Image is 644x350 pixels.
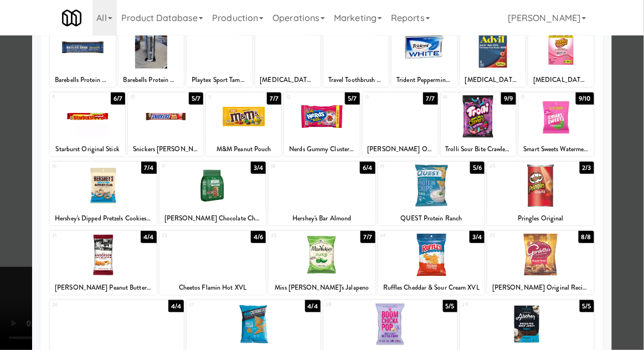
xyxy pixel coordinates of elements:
div: Barebells Protein Cookie & Cream [120,73,182,87]
div: 26 [52,300,117,310]
div: 3/4 [470,231,485,243]
div: 96/7Starburst Original Stick [50,92,125,156]
div: 15 [521,92,557,102]
div: 19 [380,162,431,171]
div: 54/4Travel Toothbrush Kit [323,23,389,87]
div: 25 [490,231,540,240]
div: 10 [130,92,166,102]
div: [MEDICAL_DATA] Regular 6ct [460,73,525,87]
div: Ruffles Cheddar & Sour Cream XVL [380,281,483,295]
div: 7/7 [267,92,281,105]
div: [PERSON_NAME] Original Peg Bag [364,142,436,156]
div: 149/9Trolli Sour Bite Crawlers Very [PERSON_NAME] [441,92,516,156]
div: 202/3Pringles Original [487,162,594,225]
div: 173/4[PERSON_NAME] Chocolate Chip Cookie [159,162,266,225]
div: Playtex Sport Tampons 8pk [188,73,250,87]
div: 4/4 [305,300,321,312]
div: Miss [PERSON_NAME]'s Jalapeno [270,281,374,295]
div: 9/10 [576,92,594,105]
div: 26/6Barebells Protein Cookie & Cream [119,23,184,87]
div: Trolli Sour Bite Crawlers Very [PERSON_NAME] [441,142,516,156]
div: 105/7Snickers [PERSON_NAME] Size [128,92,203,156]
div: 9/9 [501,92,516,105]
div: 12 [286,92,322,102]
div: 4/4 [168,300,184,312]
div: 69/9Trident Peppermint Whitening Gum (9 pc) [391,23,457,87]
div: 5/6 [470,162,485,174]
div: Miss [PERSON_NAME]'s Jalapeno [269,281,375,295]
div: 224/6Cheetos Flamin Hot XVL [159,231,266,295]
div: Starburst Original Stick [50,142,125,156]
div: 3/4 [251,162,266,174]
div: 24 [380,231,431,240]
div: 4/6 [251,231,266,243]
div: Ruffles Cheddar & Sour Cream XVL [378,281,485,295]
div: 167/4Hershey's Dipped Pretzels Cookies N Creme [50,162,157,225]
div: 117/7M&M Peanut Pouch [206,92,281,156]
div: QUEST Protein Ranch [378,212,485,225]
div: 20 [490,162,540,171]
div: 75/5[MEDICAL_DATA] Regular 6ct [460,23,525,87]
div: 22 [162,231,213,240]
div: 5/7 [345,92,359,105]
div: Hershey's Dipped Pretzels Cookies N Creme [51,212,155,225]
div: Cheetos Flamin Hot XVL [161,281,265,295]
div: [MEDICAL_DATA] 24 HR Allergy 3ct [257,73,319,87]
div: Snickers [PERSON_NAME] Size [130,142,202,156]
div: [PERSON_NAME] Peanut Butter Filled Pretzel [51,281,155,295]
div: Cheetos Flamin Hot XVL [159,281,266,295]
div: Smart Sweets Watermelon Bites [521,142,593,156]
div: 21 [52,231,103,240]
div: 14 [443,92,478,102]
div: [PERSON_NAME] Chocolate Chip Cookie [161,212,265,225]
div: M&M Peanut Pouch [208,142,280,156]
div: Barebells Protein Chocolate Dough [50,73,115,87]
div: 9 [52,92,87,102]
div: [PERSON_NAME] Peanut Butter Filled Pretzel [50,281,157,295]
img: Micromart [62,8,81,28]
div: 28 [326,300,390,310]
div: Hershey's Dipped Pretzels Cookies N Creme [50,212,157,225]
div: 11 [208,92,244,102]
div: Nerds Gummy Clusters Rainbow [284,142,359,156]
div: Barebells Protein Cookie & Cream [119,73,184,87]
div: Snickers [PERSON_NAME] Size [128,142,203,156]
div: 7/7 [360,231,375,243]
div: 27 [189,300,254,310]
div: Trident Peppermint Whitening Gum (9 pc) [393,73,455,87]
div: Hershey's Bar Almond [270,212,374,225]
div: [MEDICAL_DATA] Regular 6ct [462,73,524,87]
div: 18 [271,162,322,171]
div: 29 [462,300,527,310]
div: 5/7 [189,92,203,105]
div: Smart Sweets Watermelon Bites [519,142,594,156]
div: 17 [162,162,213,171]
div: Trident Peppermint Whitening Gum (9 pc) [391,73,457,87]
div: M&M Peanut Pouch [206,142,281,156]
div: 4/4 [141,231,156,243]
div: [PERSON_NAME] Original Peg Bag [363,142,438,156]
div: QUEST Protein Ranch [380,212,483,225]
div: 13 [365,92,400,102]
div: 6/7 [111,92,125,105]
div: 2/3 [580,162,594,174]
div: [PERSON_NAME] Chocolate Chip Cookie [159,212,266,225]
div: 5/5 [443,300,457,312]
div: Trolli Sour Bite Crawlers Very [PERSON_NAME] [442,142,514,156]
div: Travel Toothbrush Kit [325,73,387,87]
div: 5/5 [580,300,594,312]
div: 186/4Hershey's Bar Almond [269,162,375,225]
div: 46/6[MEDICAL_DATA] 24 HR Allergy 3ct [255,23,321,87]
div: Starburst Original Stick [51,142,123,156]
div: 6/4 [360,162,375,174]
div: Pringles Original [487,212,594,225]
div: 33/3Playtex Sport Tampons 8pk [187,23,252,87]
div: [MEDICAL_DATA] (6 tablets) [530,73,592,87]
div: 85/5[MEDICAL_DATA] (6 tablets) [528,23,594,87]
div: 243/4Ruffles Cheddar & Sour Cream XVL [378,231,485,295]
div: 125/7Nerds Gummy Clusters Rainbow [284,92,359,156]
div: 7/4 [141,162,156,174]
div: Pringles Original [489,212,593,225]
div: [PERSON_NAME] Original Recipe Snack Mix [487,281,594,295]
div: 8/8 [579,231,594,243]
